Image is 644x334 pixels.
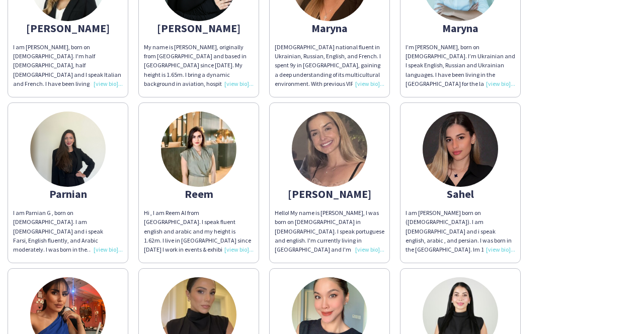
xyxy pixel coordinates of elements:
[406,43,515,151] span: I’m [PERSON_NAME], born on [DEMOGRAPHIC_DATA]. I’m Ukrainian and I speak English, Russian and Ukr...
[13,189,123,198] div: Parnian
[13,24,123,33] div: [PERSON_NAME]
[423,112,498,187] img: thumb-6736815500af0.jpeg
[292,112,367,187] img: thumb-2a57d731-b7b6-492a-b9b5-2b59371f8645.jpg
[406,24,515,33] div: Maryna
[13,209,122,280] span: I am Parnian G , born on [DEMOGRAPHIC_DATA]. I am [DEMOGRAPHIC_DATA] and i speak Farsi, English f...
[161,112,236,187] img: thumb-6847eafda64f0.jpeg
[13,43,123,88] div: I am [PERSON_NAME], born on [DEMOGRAPHIC_DATA]. I'm half [DEMOGRAPHIC_DATA], half [DEMOGRAPHIC_DA...
[144,189,254,198] div: Reem
[30,112,106,187] img: thumb-16612687526304f31012f57.jpeg
[406,208,515,254] div: I am [PERSON_NAME] born on ([DEMOGRAPHIC_DATA]). I am [DEMOGRAPHIC_DATA] and i speak english, ara...
[275,43,384,88] div: [DEMOGRAPHIC_DATA] national fluent in Ukrainian, Russian, English, and French. I spent 9y in [GEO...
[275,208,384,254] div: Hello! My name is [PERSON_NAME], I was born on [DEMOGRAPHIC_DATA] in [DEMOGRAPHIC_DATA]. I speak ...
[275,24,384,33] div: Maryna
[275,189,384,198] div: [PERSON_NAME]
[406,189,515,198] div: Sahel
[13,208,123,254] div: experiences.
[144,208,254,254] div: Hi , I am Reem Al from [GEOGRAPHIC_DATA]. I speak fluent english and arabic and my height is 1.62...
[144,43,254,88] div: My name is [PERSON_NAME], originally from [GEOGRAPHIC_DATA] and based in [GEOGRAPHIC_DATA] since ...
[144,24,254,33] div: [PERSON_NAME]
